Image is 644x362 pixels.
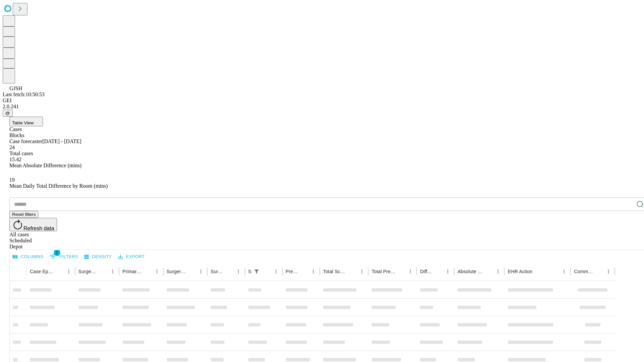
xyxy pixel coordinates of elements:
button: Menu [271,267,281,276]
button: Menu [64,267,73,276]
span: 15.42 [9,157,21,162]
div: Difference [420,269,433,274]
button: Sort [55,267,64,276]
div: 1 active filter [252,267,261,276]
div: Primary Service [122,269,142,274]
span: 1 [54,249,60,256]
span: 19 [9,177,15,183]
button: Select columns [11,252,45,262]
button: Menu [309,267,318,276]
span: Last fetch: 10:50:53 [3,92,45,97]
span: Reset filters [12,212,36,217]
button: Menu [108,267,117,276]
span: Case forecaster [9,138,42,144]
button: Export [116,252,146,262]
button: Reset filters [9,211,38,218]
div: Total Predicted Duration [372,269,396,274]
div: Predicted In Room Duration [286,269,299,274]
button: Sort [434,267,443,276]
button: Sort [299,267,309,276]
button: Sort [224,267,234,276]
span: [DATE] - [DATE] [42,138,81,144]
button: Menu [443,267,452,276]
button: Sort [262,267,271,276]
div: Absolute Difference [458,269,483,274]
button: Show filters [48,251,80,262]
span: Mean Daily Total Difference by Room (mins) [9,183,108,189]
div: Total Scheduled Duration [323,269,347,274]
button: Menu [196,267,206,276]
span: @ [5,111,10,116]
div: Surgery Date [211,269,224,274]
div: Scheduled In Room Duration [248,269,251,274]
button: @ [3,110,13,117]
div: Surgery Name [167,269,186,274]
button: Sort [396,267,406,276]
div: Case Epic Id [30,269,54,274]
div: Surgeon Name [78,269,98,274]
button: Menu [152,267,162,276]
button: Sort [99,267,108,276]
span: Mean Absolute Difference (mins) [9,163,82,168]
button: Menu [406,267,415,276]
button: Sort [484,267,493,276]
button: Menu [493,267,503,276]
button: Sort [594,267,604,276]
span: Refresh data [23,226,54,231]
button: Menu [234,267,243,276]
button: Density [83,252,114,262]
span: Total cases [9,150,33,156]
button: Sort [143,267,152,276]
div: Comments [574,269,593,274]
div: EHR Action [508,269,532,274]
button: Show filters [252,267,261,276]
button: Table View [9,117,43,126]
div: 2.0.241 [3,104,641,110]
span: 24 [9,144,15,150]
div: GEI [3,98,641,104]
button: Sort [187,267,196,276]
button: Menu [604,267,613,276]
span: Table View [12,120,34,125]
button: Refresh data [9,218,57,231]
button: Menu [357,267,367,276]
span: GJSH [9,85,22,91]
button: Sort [348,267,357,276]
button: Sort [533,267,542,276]
button: Menu [559,267,569,276]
